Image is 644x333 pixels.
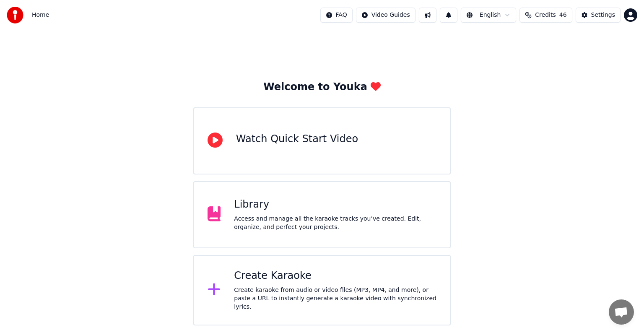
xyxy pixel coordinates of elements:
[609,299,634,325] div: Open chat
[591,11,615,19] div: Settings
[32,11,49,19] nav: breadcrumb
[7,7,23,23] img: youka
[320,8,353,23] button: FAQ
[559,11,567,19] span: 46
[263,81,381,94] div: Welcome to Youka
[236,133,358,146] div: Watch Quick Start Video
[535,11,556,19] span: Credits
[234,286,436,311] div: Create karaoke from audio or video files (MP3, MP4, and more), or paste a URL to instantly genera...
[519,8,572,23] button: Credits46
[234,269,436,283] div: Create Karaoke
[234,198,436,211] div: Library
[234,215,436,232] div: Access and manage all the karaoke tracks you’ve created. Edit, organize, and perfect your projects.
[576,8,621,23] button: Settings
[32,11,49,19] span: Home
[356,8,415,23] button: Video Guides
